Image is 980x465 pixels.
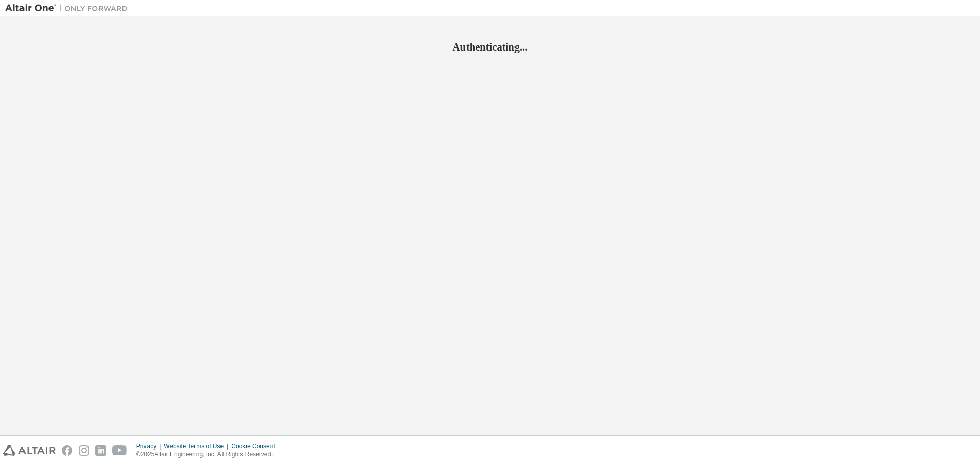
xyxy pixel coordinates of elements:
img: Altair One [5,3,133,13]
img: altair_logo.svg [3,445,56,456]
img: facebook.svg [62,445,72,456]
h2: Authenticating... [5,40,975,54]
div: Privacy [136,442,164,450]
img: instagram.svg [79,445,89,456]
div: Cookie Consent [231,442,281,450]
img: linkedin.svg [95,445,106,456]
p: © 2025 Altair Engineering, Inc. All Rights Reserved. [136,450,281,459]
div: Website Terms of Use [164,442,231,450]
img: youtube.svg [112,445,127,456]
